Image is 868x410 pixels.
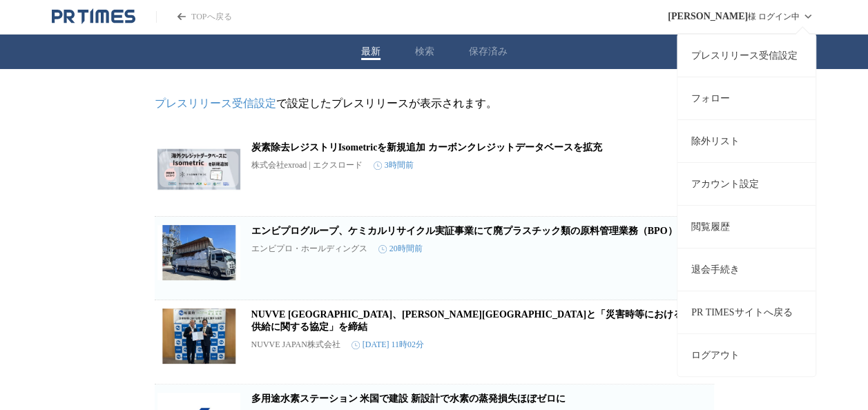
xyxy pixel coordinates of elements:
button: 保存済み [469,46,508,58]
p: で設定したプレスリリースが表示されます。 [155,97,714,111]
a: 除外リスト [677,119,816,162]
a: 炭素除去レジストリIsometricを新規追加 カーボンクレジットデータベースを拡充 [251,142,602,153]
img: エンビプログループ、ケミカルリサイクル実証事業にて廃プラスチック類の原料管理業務（BPO）を開始 [157,225,240,280]
p: 株式会社exroad | エクスロード [251,159,363,171]
a: アカウント設定 [677,162,816,205]
img: NUVVE JAPAN、松田町と「災害時等における電力供給に関する協定」を締結 [157,309,240,364]
a: PR TIMESのトップページはこちら [52,8,135,25]
a: NUVVE [GEOGRAPHIC_DATA]、[PERSON_NAME][GEOGRAPHIC_DATA]と「災害時等における電力供給に関する協定」を締結 [251,309,702,332]
time: 3時間前 [374,159,414,171]
a: エンビプログループ、ケミカルリサイクル実証事業にて廃プラスチック類の原料管理業務（BPO）を開始 [251,226,706,236]
button: 検索 [415,46,434,58]
a: PR TIMESサイトへ戻る [677,291,816,333]
a: 退会手続き [677,248,816,291]
a: 閲覧履歴 [677,205,816,248]
a: プレスリリース受信設定 [155,97,276,109]
p: エンビプロ・ホールディングス [251,243,367,255]
span: [PERSON_NAME] [668,11,748,22]
a: フォロー [677,77,816,119]
a: PR TIMESのトップページはこちら [156,11,231,23]
time: [DATE] 11時02分 [351,339,424,351]
time: 20時間前 [378,243,423,255]
button: 最新 [361,46,380,58]
a: プレスリリース受信設定 [677,34,816,77]
button: ログアウト [677,333,816,376]
img: 炭素除去レジストリIsometricを新規追加 カーボンクレジットデータベースを拡充 [157,141,240,197]
p: NUVVE JAPAN株式会社 [251,339,340,351]
a: 多用途水素ステーション 米国で建設 新設計で水素の蒸発損失ほぼゼロに [251,393,566,404]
